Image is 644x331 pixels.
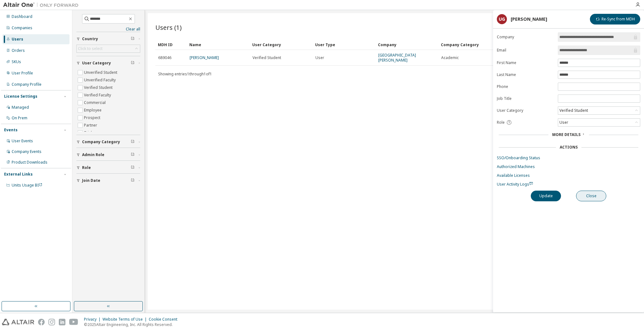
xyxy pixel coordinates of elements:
div: Dashboard [12,14,32,19]
div: Click to select [78,46,103,51]
span: Clear filter [131,178,135,183]
div: Product Downloads [12,160,47,165]
span: Clear filter [131,139,135,144]
img: linkedin.svg [59,319,65,325]
a: Authorized Machines [497,164,640,169]
a: Available Licenses [497,173,640,178]
button: Update [531,191,561,201]
div: User Category [252,40,310,50]
label: Phone [497,84,554,89]
div: Orders [12,48,25,53]
label: Verified Faculty [84,91,112,99]
button: User Category [76,56,140,70]
span: User Activity Logs [497,182,533,187]
img: altair_logo.svg [2,319,34,325]
div: Company Profile [12,82,42,87]
span: Showing entries 1 through 1 of 1 [158,71,212,77]
button: Admin Role [76,148,140,162]
div: Privacy [84,317,103,322]
span: 689046 [158,55,171,60]
span: Verified Student [253,55,281,60]
span: Users (1) [155,23,182,32]
span: User Category [82,61,111,66]
div: [PERSON_NAME] [511,17,547,22]
div: External Links [4,172,33,177]
div: License Settings [4,94,37,99]
label: Unverified Student [84,69,119,76]
div: Website Terms of Use [103,317,149,322]
div: User [558,119,569,126]
span: Role [82,165,91,170]
span: Company Category [82,139,120,144]
label: First Name [497,60,554,65]
div: Company Category [441,40,499,50]
span: Clear filter [131,152,135,157]
span: Clear filter [131,165,135,170]
label: Last Name [497,72,554,77]
div: Company Events [12,149,42,154]
label: Email [497,48,554,53]
div: On Prem [12,116,27,121]
div: Actions [560,145,578,150]
div: UG [497,14,507,24]
div: SKUs [12,59,21,64]
div: User Profile [12,71,33,76]
img: youtube.svg [69,319,78,325]
span: Role [497,120,505,125]
label: Commercial [84,99,107,106]
button: Join Date [76,174,140,187]
span: Country [82,36,98,41]
a: [GEOGRAPHIC_DATA][PERSON_NAME] [378,52,416,63]
label: Verified Student [84,84,114,91]
span: Admin Role [82,152,104,157]
div: User Events [12,138,33,144]
span: Clear filter [131,61,135,66]
div: User [558,119,640,126]
div: Managed [12,105,29,110]
label: Job Title [497,96,554,101]
div: Companies [12,25,32,30]
a: [PERSON_NAME] [190,55,219,60]
img: facebook.svg [38,319,45,325]
button: Company Category [76,135,140,149]
div: Events [4,128,18,133]
span: Clear filter [131,36,135,41]
img: instagram.svg [48,319,55,325]
div: Verified Student [558,107,589,114]
img: Altair One [3,2,82,8]
p: © 2025 Altair Engineering, Inc. All Rights Reserved. [84,322,181,327]
button: Close [576,191,606,201]
a: Clear all [76,27,140,32]
div: Users [12,37,23,42]
label: Employee [84,106,103,114]
span: Units Usage BI [12,182,42,188]
div: Click to select [77,45,140,52]
label: User Category [497,108,554,113]
span: Join Date [82,178,100,183]
div: Cookie Consent [149,317,181,322]
a: SSO/Onboarding Status [497,155,640,160]
label: Partner [84,122,98,129]
span: User [315,55,324,60]
label: Trial [84,129,93,137]
div: Verified Student [558,107,640,114]
label: Unverified Faculty [84,76,117,84]
button: Role [76,161,140,175]
div: User Type [315,40,373,50]
span: Academic [441,55,459,60]
label: Company [497,35,554,40]
div: MDH ID [158,40,184,50]
label: Prospect [84,114,102,122]
div: Name [189,40,247,50]
span: More Details [552,132,580,137]
div: Company [378,40,436,50]
button: Country [76,32,140,46]
button: Re-Sync from MDH [590,14,640,24]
